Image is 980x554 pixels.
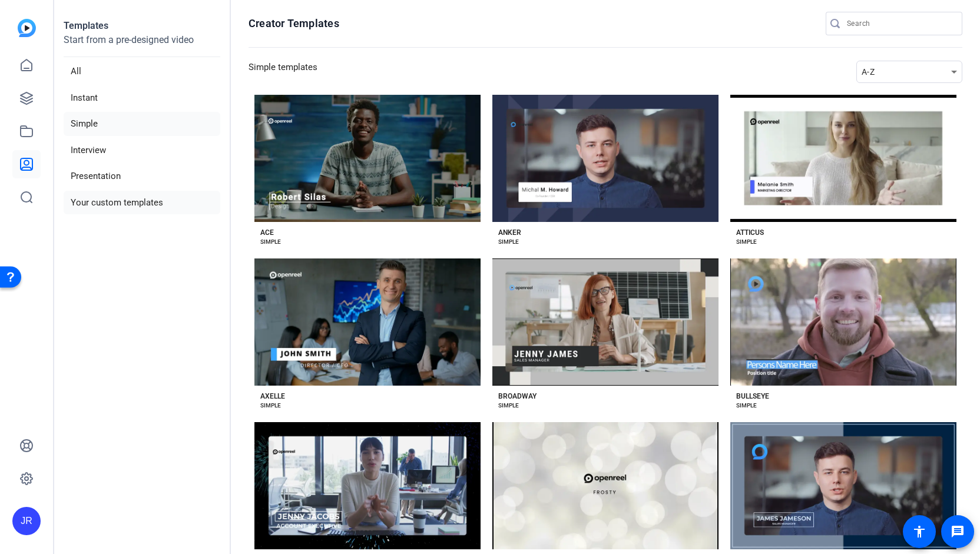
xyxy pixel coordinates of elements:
[730,95,956,222] button: Template image
[254,422,481,549] button: Template image
[249,16,339,31] h1: Creator Templates
[492,95,719,222] button: Template image
[730,422,956,549] button: Template image
[18,19,36,37] img: blue-gradient.svg
[492,422,719,549] button: Template image
[736,237,757,247] div: SIMPLE
[64,112,220,136] li: Simple
[12,507,41,535] div: JR
[951,525,965,539] mat-icon: message
[260,401,281,410] div: SIMPLE
[498,228,521,237] div: ANKER
[64,86,220,110] li: Instant
[64,20,108,31] strong: Templates
[254,258,481,386] button: Template image
[498,401,519,410] div: SIMPLE
[64,164,220,188] li: Presentation
[492,258,719,386] button: Template image
[498,392,537,401] div: BROADWAY
[64,33,220,57] p: Start from a pre-designed video
[862,67,875,77] span: A-Z
[498,237,519,247] div: SIMPLE
[847,16,953,31] input: Search
[260,228,274,237] div: ACE
[736,401,757,410] div: SIMPLE
[249,61,317,83] h3: Simple templates
[736,392,769,401] div: BULLSEYE
[64,191,220,215] li: Your custom templates
[64,59,220,84] li: All
[736,228,764,237] div: ATTICUS
[730,258,956,386] button: Template image
[260,392,285,401] div: AXELLE
[254,95,481,222] button: Template image
[260,237,281,247] div: SIMPLE
[64,138,220,162] li: Interview
[912,525,926,539] mat-icon: accessibility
